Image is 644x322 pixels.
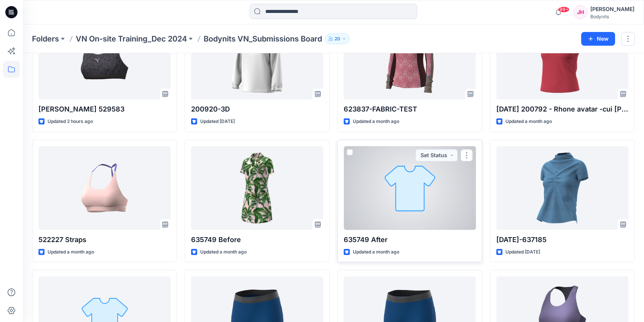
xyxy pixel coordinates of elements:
[496,234,628,245] p: [DATE]-637185
[496,16,628,99] a: 30 June 200792 - Rhone avatar -cui hong
[353,248,399,256] p: Updated a month ago
[496,146,628,230] a: 27june-637185
[38,146,171,230] a: 522227 Straps
[574,5,587,19] div: JH
[335,35,340,43] p: 20
[344,146,476,230] a: 635749 After
[581,32,615,46] button: New
[200,248,247,256] p: Updated a month ago
[191,104,323,115] p: 200920-3D
[496,104,628,115] p: [DATE] 200792 - Rhone avatar -cui [PERSON_NAME]
[191,234,323,245] p: 635749 Before
[325,33,350,44] button: 20
[204,33,322,44] p: Bodynits VN_Submissions Board
[590,5,634,14] div: [PERSON_NAME]
[32,33,59,44] a: Folders
[344,104,476,115] p: 623837-FABRIC-TEST
[76,33,187,44] a: VN On-site Training_Dec 2024
[353,118,399,126] p: Updated a month ago
[558,6,569,13] span: 99+
[505,248,540,256] p: Updated [DATE]
[344,234,476,245] p: 635749 After
[48,248,94,256] p: Updated a month ago
[38,16,171,99] a: Eunice 529583
[38,104,171,115] p: [PERSON_NAME] 529583
[48,118,93,126] p: Updated 2 hours ago
[200,118,235,126] p: Updated [DATE]
[38,234,171,245] p: 522227 Straps
[590,14,634,19] div: Bodynits
[191,146,323,230] a: 635749 Before
[344,16,476,99] a: 623837-FABRIC-TEST
[191,16,323,99] a: 200920-3D
[505,118,552,126] p: Updated a month ago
